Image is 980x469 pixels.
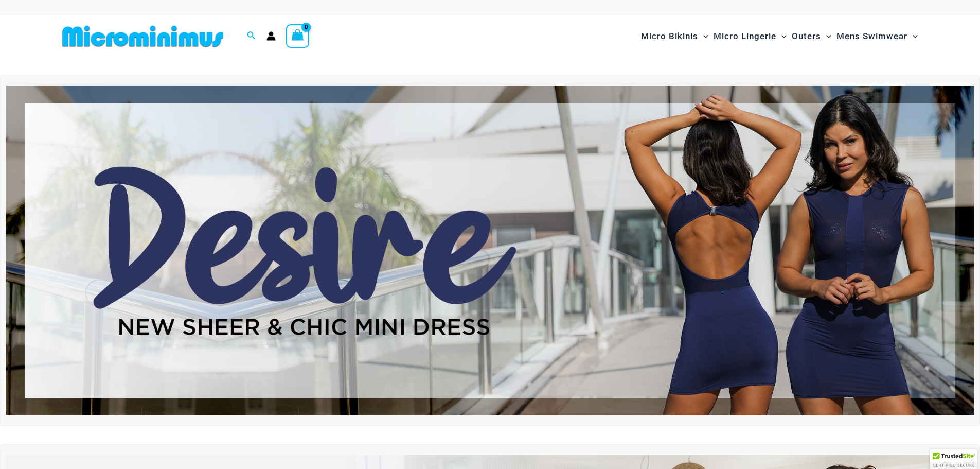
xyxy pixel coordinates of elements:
span: Micro Lingerie [714,23,776,49]
span: Mens Swimwear [836,23,907,49]
span: Menu Toggle [907,23,918,49]
span: Outers [792,23,821,49]
img: Desire me Navy Dress [6,86,974,415]
a: Search icon link [247,30,256,43]
span: Micro Bikinis [641,23,698,49]
span: Menu Toggle [776,23,787,49]
nav: Site Navigation [637,19,922,54]
span: Menu Toggle [698,23,708,49]
a: Mens SwimwearMenu ToggleMenu Toggle [834,21,920,52]
span: Menu Toggle [821,23,831,49]
div: TrustedSite Certified [930,449,977,469]
a: Account icon link [266,31,276,41]
a: OutersMenu ToggleMenu Toggle [789,21,834,52]
img: MM SHOP LOGO FLAT [58,25,227,48]
a: View Shopping Cart, empty [286,24,310,48]
a: Micro LingerieMenu ToggleMenu Toggle [711,21,789,52]
a: Micro BikinisMenu ToggleMenu Toggle [638,21,711,52]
